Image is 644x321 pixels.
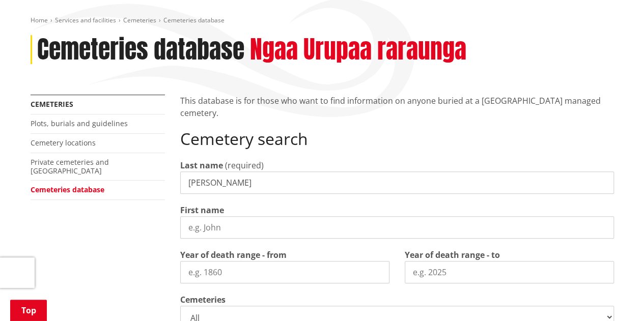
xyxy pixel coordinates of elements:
label: Last name [180,159,223,171]
a: Home [31,16,48,24]
a: Top [10,300,47,321]
a: Cemeteries database [31,185,104,194]
label: Cemeteries [180,294,226,306]
span: (required) [225,160,264,171]
label: Year of death range - to [405,249,500,261]
h1: Cemeteries database [37,35,244,65]
iframe: Messenger Launcher [597,278,634,315]
label: Year of death range - from [180,249,287,261]
input: e.g. 1860 [180,261,389,283]
span: Cemeteries database [163,16,225,24]
a: Cemeteries [31,99,73,109]
input: e.g. John [180,216,614,239]
p: This database is for those who want to find information on anyone buried at a [GEOGRAPHIC_DATA] m... [180,95,614,119]
a: Services and facilities [55,16,116,24]
a: Plots, burials and guidelines [31,119,128,128]
input: e.g. Smith [180,171,614,194]
label: First name [180,204,224,216]
input: e.g. 2025 [405,261,614,283]
a: Private cemeteries and [GEOGRAPHIC_DATA] [31,157,109,176]
a: Cemeteries [123,16,156,24]
h2: Ngaa Urupaa raraunga [250,35,466,65]
nav: breadcrumb [31,16,614,25]
h2: Cemetery search [180,129,614,149]
a: Cemetery locations [31,138,96,148]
